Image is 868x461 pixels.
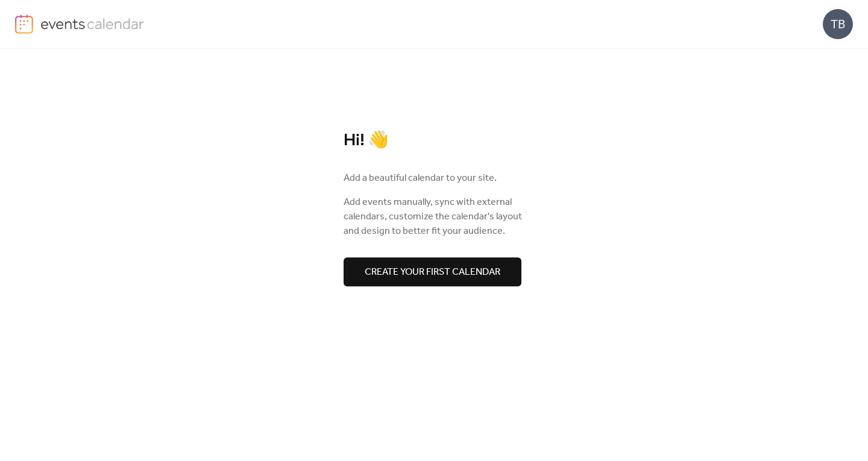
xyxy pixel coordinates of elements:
[823,9,853,39] div: TB
[365,265,500,280] span: Create your first calendar
[344,130,524,151] div: Hi! 👋
[344,171,497,186] span: Add a beautiful calendar to your site.
[40,14,145,33] img: logo-type
[344,195,524,239] span: Add events manually, sync with external calendars, customize the calendar's layout and design to ...
[15,14,33,34] img: logo
[344,257,521,286] button: Create your first calendar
